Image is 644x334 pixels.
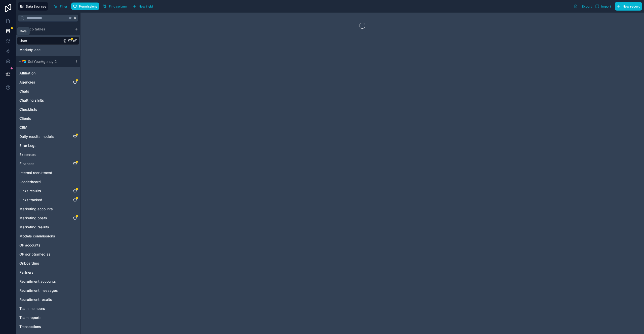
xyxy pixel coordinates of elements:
[60,5,68,8] span: Filter
[26,5,46,8] span: Data Sources
[109,5,127,8] span: Find column
[615,2,642,11] button: New record
[131,3,155,10] button: New field
[601,5,611,8] span: Import
[79,5,97,8] span: Permissions
[71,3,99,10] button: Permissions
[73,16,77,20] span: K
[52,3,69,10] button: Filter
[593,2,613,11] button: Import
[71,3,101,10] a: Permissions
[582,5,592,8] span: Export
[613,2,642,11] a: New record
[623,5,640,8] span: New record
[18,2,48,11] button: Data Sources
[101,3,129,10] button: Find column
[572,2,593,11] button: Export
[139,5,153,8] span: New field
[20,29,27,33] div: Data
